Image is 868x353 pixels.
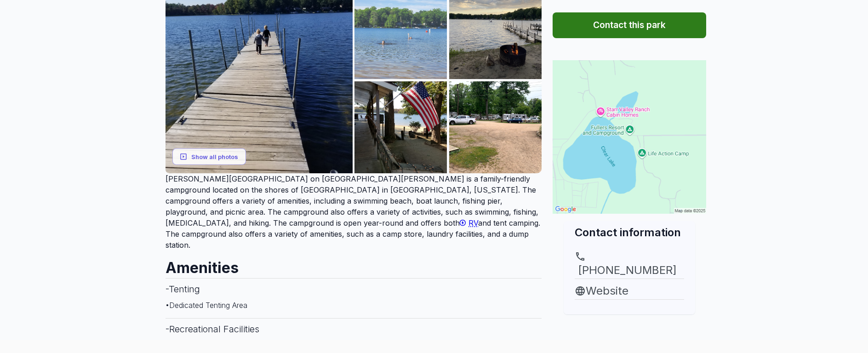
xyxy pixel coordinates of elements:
img: Map for Fuller's Resort & Campground On Clear Lake [553,60,706,214]
h3: - Recreational Facilities [166,318,542,340]
img: AAcXr8oWsxyyK5OHCzGM3jEsvh_BiUe_-FheJf1RxszNSYlcvbwocPQm8cXJ7pu1QhJSfX-QutDCmTK1gK5EOqRqMOAFHjlbo... [354,81,447,174]
button: Show all photos [172,148,246,165]
a: [PHONE_NUMBER] [575,251,684,279]
span: • Dedicated Tenting Area [166,301,247,310]
h2: Contact information [575,225,684,240]
img: AAcXr8oqh4DZjlyqm3ZrBNJuvgjEjEjsS-2ggdqw7ElcippFG3grnhAh4m9z8APjKFE8vQRlNCpzqXht6JBZP707cxhPyxpOV... [449,81,542,174]
a: Website [575,283,684,299]
button: Contact this park [553,12,706,38]
a: RV [460,218,478,228]
p: [PERSON_NAME][GEOGRAPHIC_DATA] on [GEOGRAPHIC_DATA][PERSON_NAME] is a family-friendly campground ... [166,173,542,251]
h3: - Tenting [166,278,542,300]
span: RV [468,218,478,228]
h2: Amenities [166,251,542,278]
